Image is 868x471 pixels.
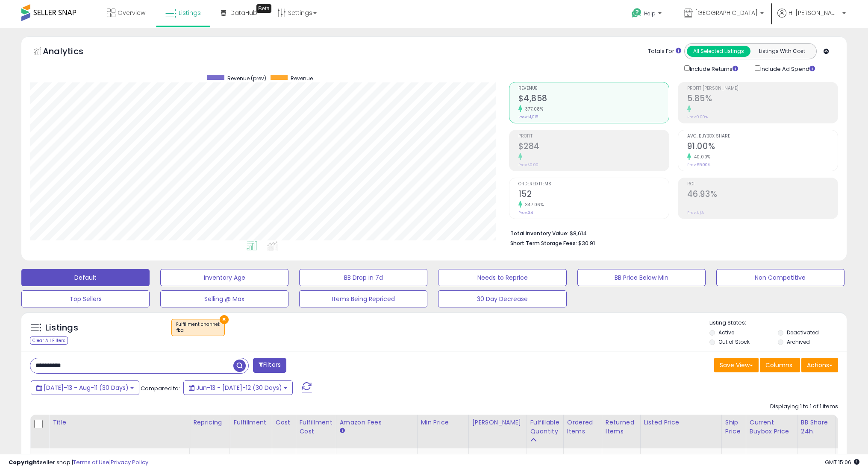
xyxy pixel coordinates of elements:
[141,384,180,392] span: Compared to:
[176,328,220,334] div: fba
[160,269,288,286] button: Inventory Age
[9,458,40,466] strong: Copyright
[709,319,847,327] p: Listing States:
[111,458,148,466] a: Privacy Policy
[687,141,838,153] h2: 91.00%
[518,134,669,139] span: Profit
[193,418,226,427] div: Repricing
[44,383,129,392] span: [DATE]-13 - Aug-11 (30 Days)
[687,189,838,201] h2: 46.93%
[678,64,748,73] div: Include Returns
[299,269,427,286] button: BB Drop in 7d
[160,290,288,307] button: Selling @ Max
[43,45,100,59] h5: Analytics
[750,46,814,57] button: Listings With Cost
[183,380,293,395] button: Jun-13 - [DATE]-12 (30 Days)
[695,9,758,17] span: [GEOGRAPHIC_DATA]
[801,358,838,372] button: Actions
[73,458,109,466] a: Terms of Use
[518,114,538,120] small: Prev: $1,018
[644,418,718,427] div: Listed Price
[421,418,465,427] div: Min Price
[31,380,139,395] button: [DATE]-13 - Aug-11 (30 Days)
[276,418,292,427] div: Cost
[770,403,838,411] div: Displaying 1 to 1 of 1 items
[648,47,681,56] div: Totals For
[438,290,566,307] button: 30 Day Decrease
[518,162,538,167] small: Prev: $0.00
[522,202,544,208] small: 347.06%
[253,358,286,373] button: Filters
[518,94,669,105] h2: $4,858
[687,210,704,215] small: Prev: N/A
[825,458,859,466] span: 2025-08-13 15:06 GMT
[21,269,150,286] button: Default
[748,64,829,73] div: Include Ad Spend
[750,418,794,436] div: Current Buybox Price
[787,329,819,336] label: Deactivated
[716,269,844,286] button: Non Competitive
[787,338,810,345] label: Archived
[220,315,229,324] button: ×
[687,134,838,139] span: Avg. Buybox Share
[230,9,257,17] span: DataHub
[687,182,838,187] span: ROI
[176,321,220,334] span: Fulfillment channel :
[577,269,706,286] button: BB Price Below Min
[256,4,271,13] div: Tooltip anchor
[510,230,568,237] b: Total Inventory Value:
[518,189,669,201] h2: 152
[9,459,148,467] div: seller snap | |
[340,427,345,435] small: Amazon Fees.
[606,418,637,436] div: Returned Items
[340,418,414,427] div: Amazon Fees
[45,322,78,334] h5: Listings
[518,141,669,153] h2: $284
[179,9,201,17] span: Listings
[644,10,656,17] span: Help
[765,361,792,369] span: Columns
[438,269,566,286] button: Needs to Reprice
[518,86,669,91] span: Revenue
[687,86,838,91] span: Profit [PERSON_NAME]
[53,418,186,427] div: Title
[691,154,711,160] small: 40.00%
[625,1,670,28] a: Help
[760,358,800,372] button: Columns
[777,9,846,28] a: Hi [PERSON_NAME]
[725,418,742,436] div: Ship Price
[118,9,145,17] span: Overview
[510,228,832,238] li: $8,614
[687,114,708,120] small: Prev: 0.00%
[233,418,268,427] div: Fulfillment
[522,106,544,112] small: 377.08%
[472,418,523,427] div: [PERSON_NAME]
[578,239,595,247] span: $30.91
[801,418,832,436] div: BB Share 24h.
[789,9,840,17] span: Hi [PERSON_NAME]
[196,383,282,392] span: Jun-13 - [DATE]-12 (30 Days)
[21,290,150,307] button: Top Sellers
[687,46,750,57] button: All Selected Listings
[510,240,577,247] b: Short Term Storage Fees:
[299,290,427,307] button: Items Being Repriced
[530,418,560,436] div: Fulfillable Quantity
[687,94,838,105] h2: 5.85%
[518,210,533,215] small: Prev: 34
[518,182,669,187] span: Ordered Items
[687,162,710,167] small: Prev: 65.00%
[300,418,332,436] div: Fulfillment Cost
[30,336,68,345] div: Clear All Filters
[718,329,734,336] label: Active
[718,338,750,345] label: Out of Stock
[567,418,598,436] div: Ordered Items
[291,75,313,82] span: Revenue
[714,358,759,372] button: Save View
[631,8,642,18] i: Get Help
[227,75,266,82] span: Revenue (prev)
